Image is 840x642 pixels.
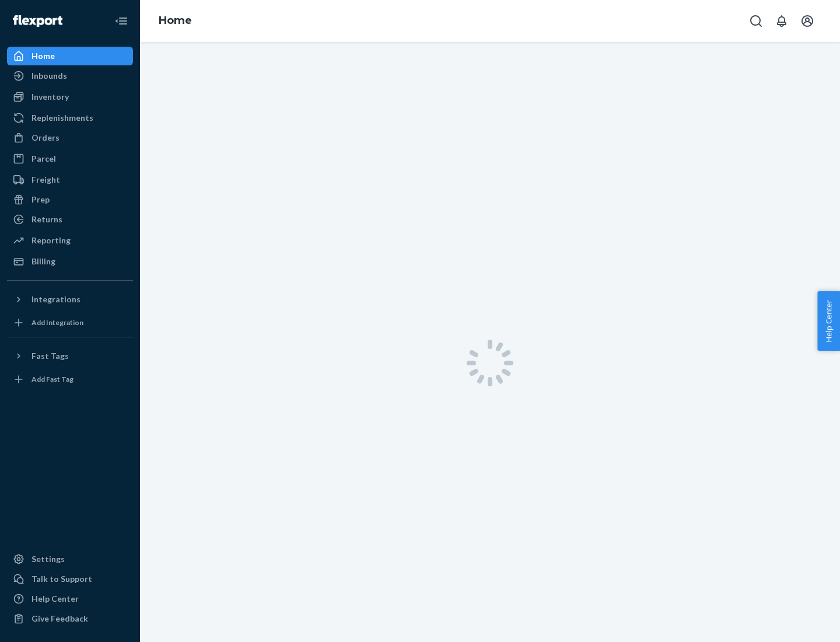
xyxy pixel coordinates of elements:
div: Add Fast Tag [32,374,73,384]
button: Close Navigation [110,9,133,33]
a: Settings [7,550,133,568]
button: Open account menu [796,9,819,33]
a: Add Integration [7,313,133,332]
a: Returns [7,210,133,229]
a: Reporting [7,231,133,250]
div: Prep [32,194,50,205]
button: Open Search Box [744,9,768,33]
a: Inbounds [7,67,133,85]
button: Give Feedback [7,609,133,628]
div: Returns [32,214,62,225]
a: Billing [7,252,133,271]
a: Help Center [7,589,133,608]
div: Add Integration [32,317,83,327]
div: Integrations [32,294,80,305]
a: Freight [7,170,133,189]
div: Help Center [32,593,79,605]
div: Replenishments [32,112,93,124]
a: Inventory [7,88,133,106]
ol: breadcrumbs [149,4,201,38]
a: Orders [7,128,133,147]
div: Settings [32,553,65,565]
a: Parcel [7,149,133,168]
button: Fast Tags [7,347,133,365]
div: Fast Tags [32,350,69,362]
div: Inventory [32,91,69,103]
a: Home [7,47,133,65]
a: Home [159,14,192,27]
a: Replenishments [7,109,133,127]
button: Integrations [7,290,133,309]
a: Prep [7,190,133,209]
div: Inbounds [32,70,67,82]
div: Home [32,50,55,62]
div: Give Feedback [32,613,88,624]
div: Orders [32,132,60,144]
a: Talk to Support [7,570,133,588]
div: Parcel [32,153,56,165]
div: Billing [32,256,55,267]
div: Reporting [32,235,71,246]
div: Freight [32,174,60,186]
button: Help Center [817,291,840,351]
button: Open notifications [770,9,793,33]
a: Add Fast Tag [7,370,133,389]
img: Flexport logo [13,15,62,27]
div: Talk to Support [32,573,92,585]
